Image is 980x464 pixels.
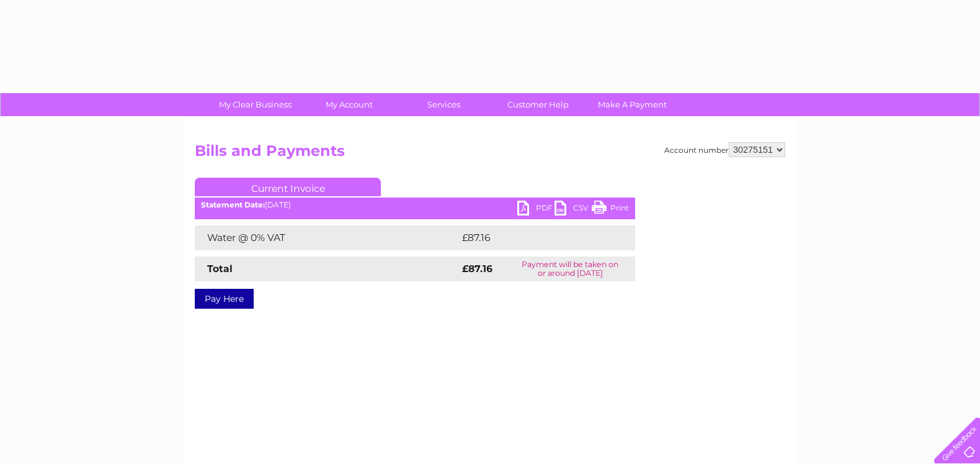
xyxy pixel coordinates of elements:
a: PDF [517,201,555,219]
strong: £87.16 [462,263,492,275]
td: Payment will be taken on or around [DATE] [505,257,635,281]
a: CSV [555,201,592,219]
b: Statement Date: [201,200,265,209]
div: [DATE] [195,201,635,209]
a: Print [592,201,629,219]
h2: Bills and Payments [195,142,785,166]
a: Make A Payment [581,93,684,116]
a: Customer Help [487,93,589,116]
td: Water @ 0% VAT [195,225,459,250]
a: My Clear Business [204,93,306,116]
a: Current Invoice [195,178,381,196]
a: Pay Here [195,289,254,309]
a: Services [393,93,495,116]
td: £87.16 [459,225,608,250]
strong: Total [207,263,233,275]
a: My Account [298,93,401,116]
div: Account number [664,142,785,157]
